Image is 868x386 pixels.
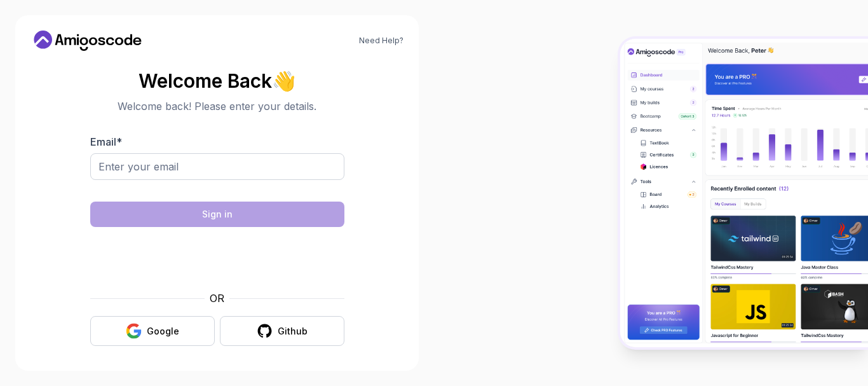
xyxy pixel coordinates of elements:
p: OR [210,291,224,306]
a: Need Help? [359,36,403,46]
p: Welcome back! Please enter your details. [90,99,344,114]
span: 👋 [272,71,295,91]
h2: Welcome Back [90,71,344,91]
div: Sign in [202,208,233,221]
label: Email * [90,135,122,148]
button: Google [90,316,215,346]
a: Home link [31,31,145,51]
div: Google [147,325,179,338]
img: Amigoscode Dashboard [620,39,868,348]
input: Enter your email [90,153,344,180]
div: Github [278,325,308,338]
button: Github [220,316,344,346]
button: Sign in [90,202,344,227]
iframe: Widget containing checkbox for hCaptcha security challenge [121,235,313,283]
